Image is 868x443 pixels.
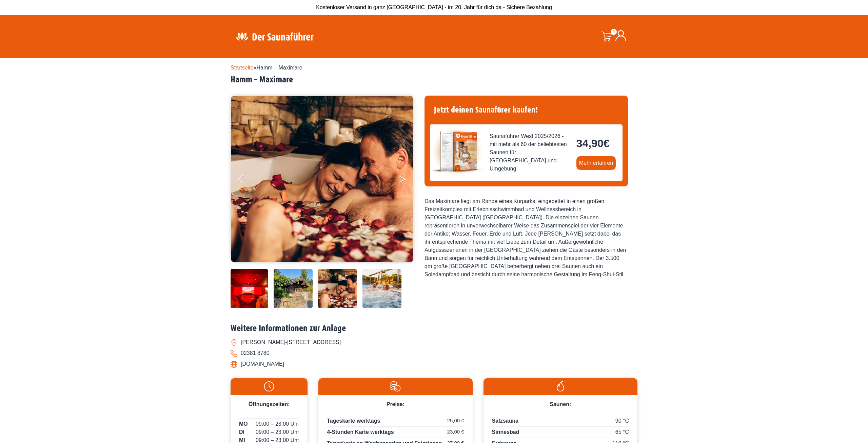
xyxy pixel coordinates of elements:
p: 4-Stunden Karte werktags [327,428,464,438]
span: 0 [611,29,617,35]
span: 65 °C [615,428,629,436]
span: » [231,65,302,71]
span: 90 °C [615,417,629,425]
span: MO [239,420,248,428]
span: 09:00 – 23:00 Uhr [256,420,299,428]
li: [PERSON_NAME]-[STREET_ADDRESS] [231,337,637,348]
span: Öffnungszeiten: [249,401,290,407]
li: 02381 8780 [231,348,637,359]
img: der-saunafuehrer-2025-west.jpg [430,124,484,179]
a: Mehr erfahren [576,156,616,170]
h2: Hamm – Maximare [231,75,637,85]
button: Previous [238,172,255,189]
bdi: 34,90 [576,137,610,149]
span: Preise: [387,401,405,407]
span: 09:00 – 23:00 Uhr [256,428,299,436]
span: € [604,137,610,149]
img: Preise-weiss.svg [322,381,469,391]
span: Sinnesbad [492,429,519,435]
span: 25,00 € [447,417,464,425]
div: Das Maximare liegt am Rande eines Kurparks, eingebettet in einen großen Freizeitkomplex mit Erleb... [425,197,628,279]
img: Uhr-weiss.svg [234,381,304,391]
span: 23,00 € [447,428,464,436]
span: Kostenloser Versand in ganz [GEOGRAPHIC_DATA] - im 20. Jahr für dich da - Sichere Bezahlung [316,4,552,10]
button: Next [399,172,416,189]
p: Tageskarte werktags [327,417,464,427]
a: Startseite [231,65,254,71]
span: Hamm – Maximare [257,65,302,71]
span: Saunaführer West 2025/2026 - mit mehr als 60 der beliebtesten Saunen für [GEOGRAPHIC_DATA] und Um... [490,132,571,173]
span: Salzsauna [492,418,518,424]
li: [DOMAIN_NAME] [231,359,637,369]
img: Flamme-weiss.svg [487,381,634,391]
h4: Jetzt deinen Saunafürer kaufen! [430,101,623,119]
span: Saunen: [550,401,571,407]
h2: Weitere Informationen zur Anlage [231,323,637,334]
span: DI [239,428,244,436]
